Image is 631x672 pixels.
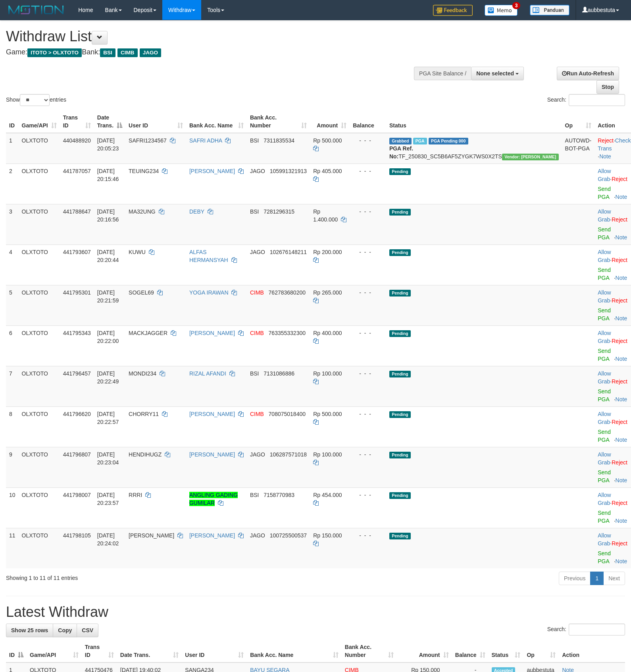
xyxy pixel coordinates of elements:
th: Balance [350,110,386,133]
th: User ID: activate to sort column ascending [182,640,247,662]
td: 5 [6,285,19,325]
span: 441796457 [63,370,91,377]
span: Copy 762783680200 to clipboard [269,289,306,296]
b: PGA Ref. No: [389,145,413,160]
span: Pending [389,168,411,175]
td: 3 [6,204,19,245]
span: Copy 7158770983 to clipboard [264,492,294,498]
a: Reject [612,176,627,182]
th: Game/API: activate to sort column ascending [19,110,60,133]
div: - - - [353,208,383,216]
span: [DATE] 20:22:49 [97,370,119,385]
span: SOGEL69 [129,289,154,296]
a: Allow Grab [598,411,611,425]
span: [DATE] 20:16:56 [97,208,119,223]
td: AUTOWD-BOT-PGA [562,133,595,164]
span: 441796620 [63,411,91,417]
a: Allow Grab [598,208,611,223]
td: OLXTOTO [19,406,60,447]
td: 9 [6,447,19,487]
span: · [598,330,612,344]
img: Button%20Memo.svg [485,5,518,16]
span: CIMB [250,289,264,296]
a: CSV [77,624,98,637]
span: Rp 200.000 [313,249,342,255]
span: MA32UNG [129,208,156,215]
a: ANGLING GADING GUMILAR [189,492,238,506]
th: User ID: activate to sort column ascending [125,110,186,133]
span: 441787057 [63,168,91,174]
td: OLXTOTO [19,447,60,487]
td: OLXTOTO [19,487,60,528]
label: Search: [547,624,625,635]
span: Rp 265.000 [313,289,342,296]
span: [DATE] 20:15:46 [97,168,119,182]
a: Allow Grab [598,249,611,263]
a: Allow Grab [598,370,611,385]
span: None selected [476,70,514,77]
a: Reject [612,257,627,263]
span: [DATE] 20:24:02 [97,532,119,547]
h1: Latest Withdraw [6,604,625,620]
th: Bank Acc. Number: activate to sort column ascending [247,110,310,133]
a: Note [616,315,627,322]
div: Showing 1 to 11 of 11 entries [6,571,257,582]
th: Game/API: activate to sort column ascending [27,640,82,662]
span: · [598,532,612,547]
span: CIMB [250,411,264,417]
a: Note [599,153,611,160]
span: Show 25 rows [11,627,48,633]
td: 4 [6,245,19,285]
a: Reject [612,419,627,425]
span: CIMB [117,48,138,57]
th: Status [386,110,562,133]
span: MACKJAGGER [129,330,167,336]
input: Search: [569,94,625,106]
th: Status: activate to sort column ascending [489,640,524,662]
span: [DATE] 20:20:44 [97,249,119,263]
span: BSI [250,370,259,377]
span: Rp 500.000 [313,137,342,144]
a: Show 25 rows [6,624,53,637]
td: OLXTOTO [19,366,60,406]
span: 441796807 [63,451,91,458]
a: Note [616,558,627,564]
span: Copy 708075018400 to clipboard [269,411,306,417]
span: Copy 7281296315 to clipboard [264,208,294,215]
a: Copy [53,624,77,637]
span: · [598,168,612,182]
td: 8 [6,406,19,447]
span: Copy 7311835534 to clipboard [264,137,294,144]
span: Rp 500.000 [313,411,342,417]
span: Copy 763355332300 to clipboard [269,330,306,336]
a: Note [616,518,627,524]
td: 1 [6,133,19,164]
span: JAGO [140,48,161,57]
a: Note [616,275,627,281]
span: CSV [82,627,93,633]
span: 441793607 [63,249,91,255]
span: [DATE] 20:21:59 [97,289,119,304]
th: ID [6,110,19,133]
div: - - - [353,137,383,144]
span: · [598,370,612,385]
a: Reject [612,297,627,304]
a: Note [616,437,627,443]
a: Reject [612,500,627,506]
a: Note [616,477,627,483]
td: OLXTOTO [19,245,60,285]
a: SAFRI ADHA [189,137,222,144]
div: - - - [353,289,383,297]
th: Action [559,640,625,662]
span: BSI [250,208,259,215]
span: Pending [389,533,411,539]
td: OLXTOTO [19,164,60,204]
span: Pending [389,452,411,458]
a: Run Auto-Refresh [557,67,619,80]
th: Trans ID: activate to sort column ascending [60,110,94,133]
span: SAFRI1234567 [129,137,167,144]
span: Pending [389,290,411,297]
span: BSI [250,492,259,498]
span: [DATE] 20:22:00 [97,330,119,344]
a: Allow Grab [598,168,611,182]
